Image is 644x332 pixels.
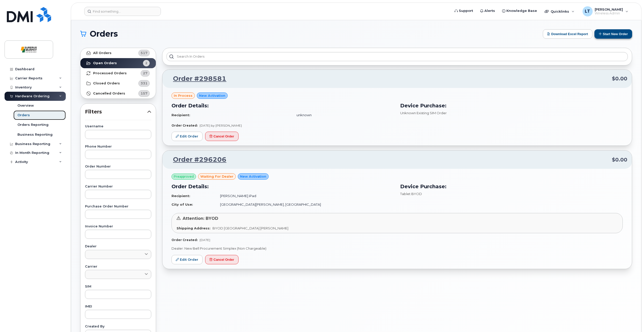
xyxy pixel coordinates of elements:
span: $0.00 [612,75,627,82]
button: Cancel Order [205,255,239,264]
label: Dealer [85,245,151,248]
strong: Recipient: [171,113,190,117]
span: 331 [141,81,147,86]
label: Created By [85,325,151,328]
p: Dealer: New Bell Procurement Simplex (Non Chargeable) [171,246,623,251]
h3: Order Details: [171,183,394,190]
a: Edit Order [171,132,203,141]
span: Unknown Existing SIM Order [400,111,447,115]
span: Filters [85,108,147,115]
input: Search in orders [166,52,628,61]
strong: Open Orders [93,61,117,65]
span: 27 [143,71,147,76]
td: [PERSON_NAME] iPad [216,192,394,200]
h3: Order Details: [171,102,394,109]
label: SIM [85,285,151,288]
label: Username [85,125,151,128]
span: Orders [90,30,118,38]
strong: Closed Orders [93,81,120,85]
span: Preapproved [174,174,194,179]
label: Carrier [85,265,151,268]
h3: Device Purchase: [400,183,623,190]
strong: Cancelled Orders [93,91,125,96]
strong: City of Use: [171,202,193,206]
span: Tablet BYOD [400,192,422,196]
span: [DATE] [200,238,210,242]
button: Cancel Order [205,132,239,141]
strong: All Orders [93,51,112,55]
a: Open Orders2 [80,58,156,68]
a: All Orders517 [80,48,156,58]
td: unknown [292,111,394,120]
span: 2 [145,61,147,65]
span: 517 [141,51,147,55]
span: BYOD [GEOGRAPHIC_DATA] [PERSON_NAME] [212,226,288,230]
span: waiting for dealer [200,174,233,179]
label: Purchase Order Number [85,205,151,208]
label: Carrier Number [85,185,151,188]
a: Processed Orders27 [80,68,156,78]
span: New Activation [240,174,266,179]
h3: Device Purchase: [400,102,623,109]
strong: Shipping Address: [177,226,210,230]
span: $0.00 [612,156,627,163]
a: Order #296206 [167,155,226,164]
label: Order Number [85,165,151,168]
a: Edit Order [171,255,203,264]
a: Cancelled Orders157 [80,88,156,99]
a: Order #298581 [167,74,226,83]
td: [GEOGRAPHIC_DATA][PERSON_NAME], [GEOGRAPHIC_DATA] [216,200,394,209]
span: in process [174,93,192,98]
label: Phone Number [85,145,151,148]
button: Download Excel Report [543,29,592,39]
label: IMEI [85,305,151,308]
span: Attention: BYOD [183,216,218,221]
span: 157 [141,91,147,96]
a: Closed Orders331 [80,78,156,88]
strong: Order Created: [171,238,198,242]
button: Start New Order [594,29,632,39]
strong: Processed Orders [93,71,127,75]
span: [DATE] by [PERSON_NAME] [200,124,242,127]
span: New Activation [199,93,225,98]
label: Invoice Number [85,225,151,228]
strong: Recipient: [171,194,190,198]
strong: Order Created: [171,124,198,127]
